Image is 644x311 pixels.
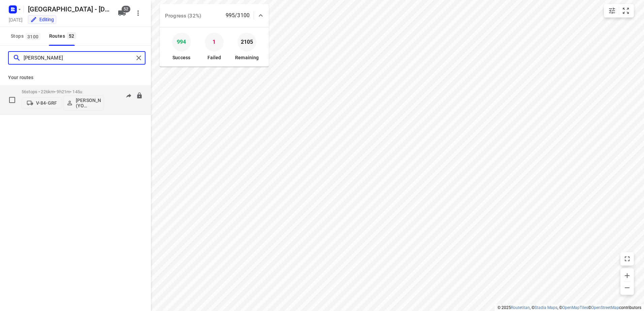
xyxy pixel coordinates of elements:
[26,33,40,40] span: 3100
[24,53,134,63] input: Search routes
[619,4,633,18] button: Fit zoom
[562,305,588,310] a: OpenMapTiles
[36,100,57,106] p: V-84-GRF
[122,6,130,12] span: 52
[122,89,135,103] button: Send to driver
[605,4,619,18] button: Map settings
[22,89,104,94] p: 56 stops • 226km • 9h21m • 145u
[226,11,250,20] p: 995/3100
[213,37,216,47] p: 1
[67,32,76,39] span: 52
[63,96,104,110] button: [PERSON_NAME] (YO Zwolle)
[511,305,530,310] a: Routetitan
[604,4,634,18] div: small contained button group
[497,305,641,310] li: © 2025 , © , © © contributors
[5,93,19,107] span: Select
[591,305,619,310] a: OpenStreetMap
[160,4,269,27] div: Progress (32%)995/3100
[115,6,129,20] button: 52
[6,16,25,24] h5: Project date
[49,32,78,40] div: Routes
[535,305,557,310] a: Stadia Maps
[136,92,143,100] button: Lock route
[172,54,190,61] p: Success
[207,54,221,61] p: Failed
[30,16,54,23] div: Editing
[241,37,253,47] p: 2105
[235,54,259,61] p: Remaining
[8,74,143,81] p: Your routes
[177,37,186,47] p: 994
[76,98,101,108] p: [PERSON_NAME] (YO Zwolle)
[22,98,62,108] button: V-84-GRF
[11,32,42,40] span: Stops
[25,4,112,14] h5: [GEOGRAPHIC_DATA] - [DATE]
[165,13,201,19] span: Progress (32%)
